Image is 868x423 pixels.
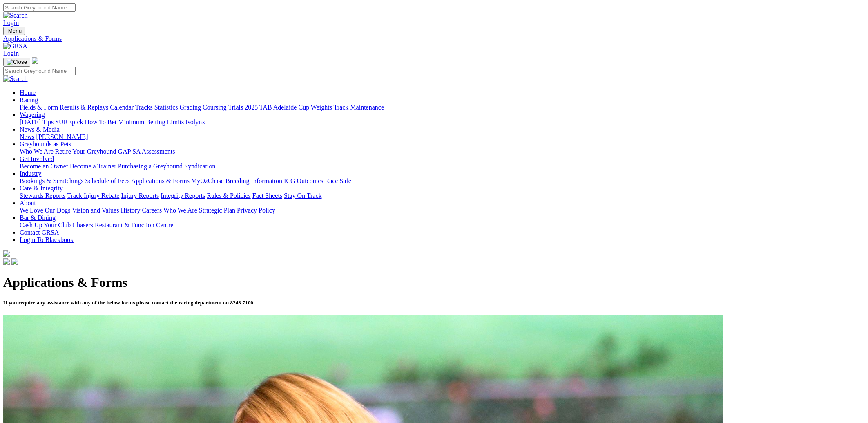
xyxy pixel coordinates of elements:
[3,19,19,26] a: Login
[70,163,116,170] a: Become a Trainer
[55,148,116,155] a: Retire Your Greyhound
[284,177,323,184] a: ICG Outcomes
[67,192,119,199] a: Track Injury Rebate
[20,119,54,125] a: [DATE] Tips
[228,104,243,111] a: Trials
[334,104,384,111] a: Track Maintenance
[20,126,60,133] a: News & Media
[72,207,119,214] a: Vision and Values
[311,104,332,111] a: Weights
[3,27,25,35] button: Toggle navigation
[20,192,865,199] div: Care & Integrity
[20,96,38,103] a: Racing
[20,133,34,140] a: News
[3,300,865,306] h5: If you require any assistance with any of the below forms please contact the racing department on...
[121,192,159,199] a: Injury Reports
[8,28,22,34] span: Menu
[20,222,865,229] div: Bar & Dining
[3,12,28,19] img: Search
[20,236,74,243] a: Login To Blackbook
[20,155,54,162] a: Get Involved
[20,207,865,214] div: About
[142,207,162,214] a: Careers
[20,222,71,228] a: Cash Up Your Club
[3,75,28,83] img: Search
[85,177,129,184] a: Schedule of Fees
[161,192,205,199] a: Integrity Reports
[110,104,134,111] a: Calendar
[245,104,309,111] a: 2025 TAB Adelaide Cup
[20,163,865,170] div: Get Involved
[3,50,19,57] a: Login
[207,192,251,199] a: Rules & Policies
[20,104,865,111] div: Racing
[20,170,41,177] a: Industry
[185,119,205,125] a: Isolynx
[20,89,36,96] a: Home
[252,192,282,199] a: Fact Sheets
[85,119,117,125] a: How To Bet
[191,177,224,184] a: MyOzChase
[154,104,178,111] a: Statistics
[284,192,321,199] a: Stay On Track
[203,104,227,111] a: Coursing
[3,43,27,50] img: GRSA
[20,148,865,155] div: Greyhounds as Pets
[3,67,76,75] input: Search
[180,104,201,111] a: Grading
[225,177,282,184] a: Breeding Information
[20,177,865,185] div: Industry
[20,141,71,148] a: Greyhounds as Pets
[20,192,65,199] a: Stewards Reports
[32,57,38,64] img: logo-grsa-white.png
[20,214,56,221] a: Bar & Dining
[20,185,63,192] a: Care & Integrity
[60,104,108,111] a: Results & Replays
[20,163,68,170] a: Become an Owner
[3,35,865,43] a: Applications & Forms
[199,207,235,214] a: Strategic Plan
[118,148,175,155] a: GAP SA Assessments
[3,258,10,265] img: facebook.svg
[20,111,45,118] a: Wagering
[135,104,153,111] a: Tracks
[120,207,140,214] a: History
[3,58,30,67] button: Toggle navigation
[20,133,865,141] div: News & Media
[20,104,58,111] a: Fields & Form
[20,119,865,126] div: Wagering
[118,163,183,170] a: Purchasing a Greyhound
[163,207,197,214] a: Who We Are
[3,250,10,257] img: logo-grsa-white.png
[20,177,83,184] a: Bookings & Scratchings
[237,207,275,214] a: Privacy Policy
[20,199,36,206] a: About
[20,229,59,236] a: Contact GRSA
[11,258,18,265] img: twitter.svg
[72,222,173,228] a: Chasers Restaurant & Function Centre
[20,148,54,155] a: Who We Are
[131,177,190,184] a: Applications & Forms
[7,59,27,65] img: Close
[36,133,88,140] a: [PERSON_NAME]
[3,275,865,290] h1: Applications & Forms
[20,207,70,214] a: We Love Our Dogs
[3,3,76,12] input: Search
[325,177,351,184] a: Race Safe
[184,163,215,170] a: Syndication
[118,119,184,125] a: Minimum Betting Limits
[55,119,83,125] a: SUREpick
